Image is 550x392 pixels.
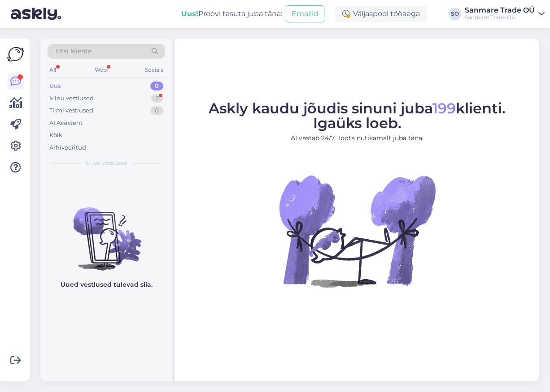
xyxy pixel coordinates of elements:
div: Minu vestlused [49,94,94,103]
div: 0 [150,106,163,115]
div: Kõik [49,131,62,140]
a: Sanmare Trade OÜSanmare Trade OÜ [465,7,545,21]
div: Sanmare Trade OÜ [465,14,535,21]
b: Uus! [181,9,198,18]
div: Proovi tasuta juba täna: [181,9,282,19]
p: AI vastab 24/7. Tööta nutikamalt juba täna. [209,134,506,143]
div: Socials [143,64,165,76]
p: Uued vestlused tulevad siia. [61,280,153,289]
div: 0 [150,82,163,90]
span: 199 [432,99,456,117]
img: No Chat active [276,150,438,311]
img: Askly Logo [7,46,24,63]
button: Emailid [286,5,324,22]
div: Uus [49,82,61,90]
span: Askly kaudu jõudis sinuni juba klienti. Igaüks loeb. [209,99,506,132]
div: SO [449,8,461,20]
div: Web [93,64,109,76]
div: Väljaspool tööaega [335,6,427,22]
div: All [48,64,58,76]
div: 2 [151,94,163,103]
div: Arhiveeritud [49,143,86,152]
span: Uued vestlused [86,159,127,167]
span: Otsi kliente [56,47,92,56]
div: Tiimi vestlused [49,106,93,115]
img: No chats [40,191,172,272]
div: Sanmare Trade OÜ [465,7,535,14]
div: AI Assistent [49,119,83,128]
